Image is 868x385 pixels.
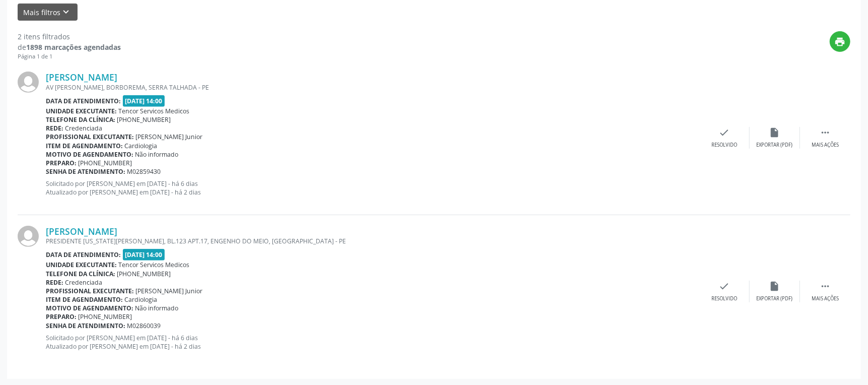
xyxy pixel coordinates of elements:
[117,115,171,124] span: [PHONE_NUMBER]
[46,322,125,330] b: Senha de atendimento:
[127,322,161,330] span: M02860039
[820,127,831,138] i: 
[46,97,121,105] b: Data de atendimento:
[18,226,39,247] img: img
[46,278,63,287] b: Rede:
[18,4,78,21] button: Mais filtroskeyboard_arrow_down
[769,127,780,138] i: insert_drive_file
[46,287,134,295] b: Profissional executante:
[65,278,103,287] span: Credenciada
[46,83,699,92] div: AV [PERSON_NAME], BORBOREMA, SERRA TALHADA - PE
[711,142,737,149] div: Resolvido
[757,142,793,149] div: Exportar (PDF)
[719,281,730,292] i: check
[46,167,125,176] b: Senha de atendimento:
[119,261,190,269] span: Tencor Servicos Medicos
[135,150,179,159] span: Não informado
[46,124,63,133] b: Rede:
[719,127,730,138] i: check
[820,281,831,292] i: 
[757,295,793,302] div: Exportar (PDF)
[812,142,839,149] div: Mais ações
[127,167,161,176] span: M02859430
[46,150,133,159] b: Motivo de agendamento:
[46,334,699,351] p: Solicitado por [PERSON_NAME] em [DATE] - há 6 dias Atualizado por [PERSON_NAME] em [DATE] - há 2 ...
[123,249,165,261] span: [DATE] 14:00
[46,304,133,312] b: Motivo de agendamento:
[46,115,115,124] b: Telefone da clínica:
[119,107,190,115] span: Tencor Servicos Medicos
[123,95,165,107] span: [DATE] 14:00
[135,304,179,312] span: Não informado
[18,72,39,93] img: img
[46,159,77,167] b: Preparo:
[46,237,699,245] div: PRESIDENTE [US_STATE][PERSON_NAME], BL.123 APT.17, ENGENHO DO MEIO, [GEOGRAPHIC_DATA] - PE
[46,250,121,259] b: Data de atendimento:
[830,31,850,52] button: print
[18,42,121,52] div: de
[46,107,117,115] b: Unidade executante:
[46,226,117,237] a: [PERSON_NAME]
[117,270,171,278] span: [PHONE_NUMBER]
[46,142,123,150] b: Item de agendamento:
[711,295,737,302] div: Resolvido
[18,31,121,42] div: 2 itens filtrados
[46,295,123,304] b: Item de agendamento:
[136,287,203,295] span: [PERSON_NAME] Junior
[125,295,158,304] span: Cardiologia
[812,295,839,302] div: Mais ações
[46,133,134,141] b: Profissional executante:
[835,36,846,47] i: print
[61,7,72,18] i: keyboard_arrow_down
[769,281,780,292] i: insert_drive_file
[79,312,132,321] span: [PHONE_NUMBER]
[46,312,77,321] b: Preparo:
[26,42,121,52] strong: 1898 marcações agendadas
[46,72,117,83] a: [PERSON_NAME]
[136,133,203,141] span: [PERSON_NAME] Junior
[18,52,121,61] div: Página 1 de 1
[125,142,158,150] span: Cardiologia
[65,124,103,133] span: Credenciada
[46,270,115,278] b: Telefone da clínica:
[46,261,117,269] b: Unidade executante:
[46,179,699,197] p: Solicitado por [PERSON_NAME] em [DATE] - há 6 dias Atualizado por [PERSON_NAME] em [DATE] - há 2 ...
[79,159,132,167] span: [PHONE_NUMBER]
